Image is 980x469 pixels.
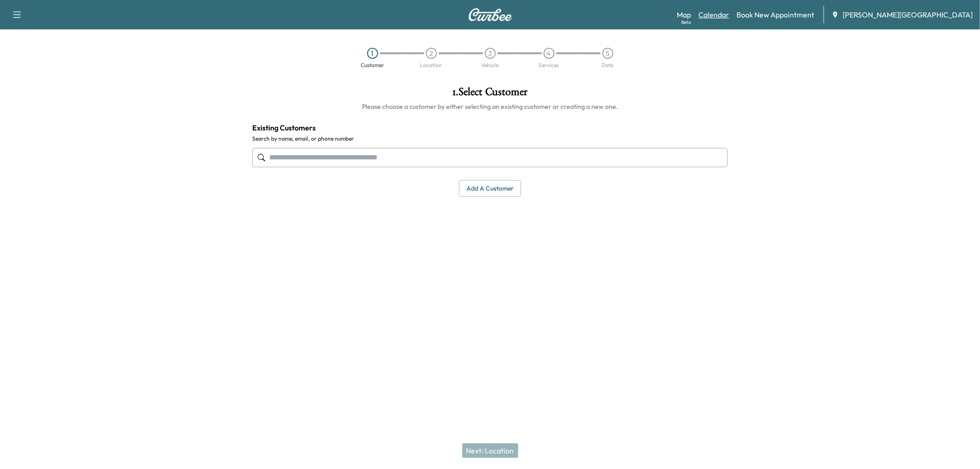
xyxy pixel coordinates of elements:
[468,8,512,21] img: Curbee Logo
[544,48,555,59] div: 4
[459,180,521,197] button: Add a customer
[252,135,728,142] label: Search by name, email, or phone number
[677,9,691,20] a: MapBeta
[361,62,384,68] div: Customer
[252,86,728,102] h1: 1 . Select Customer
[698,9,729,20] a: Calendar
[485,48,496,59] div: 3
[252,102,728,111] h6: Please choose a customer by either selecting an existing customer or creating a new one.
[482,62,499,68] div: Vehicle
[539,62,559,68] div: Services
[426,48,437,59] div: 2
[367,48,378,59] div: 1
[602,48,613,59] div: 5
[681,19,691,26] div: Beta
[736,9,814,20] a: Book New Appointment
[420,62,442,68] div: Location
[602,62,614,68] div: Date
[252,122,728,133] h4: Existing Customers
[843,9,973,20] span: [PERSON_NAME][GEOGRAPHIC_DATA]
